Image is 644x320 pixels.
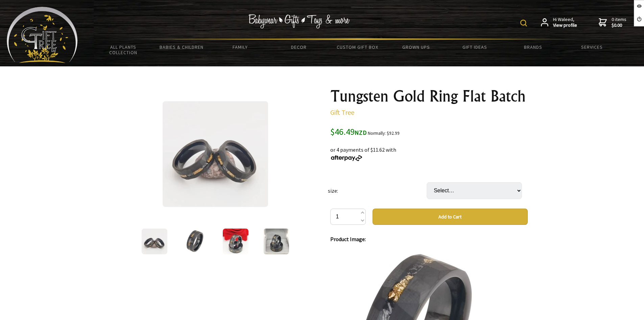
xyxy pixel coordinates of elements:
a: Custom Gift Box [328,40,387,54]
a: Hi Waleed,View profile [541,17,577,28]
img: product search [520,20,527,26]
h1: Tungsten Gold Ring Flat Batch [330,88,528,104]
button: Add to Cart [373,209,528,225]
a: Brands [504,40,563,54]
a: Gift Tree [330,108,354,116]
a: Decor [269,40,328,54]
img: Tungsten Gold Ring Flat Batch [163,101,268,207]
span: 0 items [612,16,626,28]
a: 0 items$0.00 [599,17,626,28]
span: Hi Waleed, [553,17,577,28]
a: Babies & Children [152,40,211,54]
img: Afterpay [330,155,363,161]
a: All Plants Collection [94,40,152,60]
div: or 4 payments of $11.62 with [330,137,528,162]
td: size: [328,173,427,209]
a: Gift Ideas [445,40,504,54]
a: Services [563,40,621,54]
img: Tungsten Gold Ring Flat Batch [263,229,289,254]
a: Grown Ups [387,40,445,54]
span: $46.49 [330,126,367,137]
img: Tungsten Gold Ring Flat Batch [142,229,167,254]
strong: $0.00 [612,22,626,28]
small: Normally: $92.99 [368,130,400,136]
strong: View profile [553,22,577,28]
img: Babywear - Gifts - Toys & more [248,14,350,28]
img: Tungsten Gold Ring Flat Batch [182,229,208,254]
a: Family [211,40,269,54]
strong: Product Image: [330,236,366,242]
span: NZD [355,129,367,136]
img: Babyware - Gifts - Toys and more... [7,7,78,63]
img: Tungsten Gold Ring Flat Batch [223,229,248,254]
